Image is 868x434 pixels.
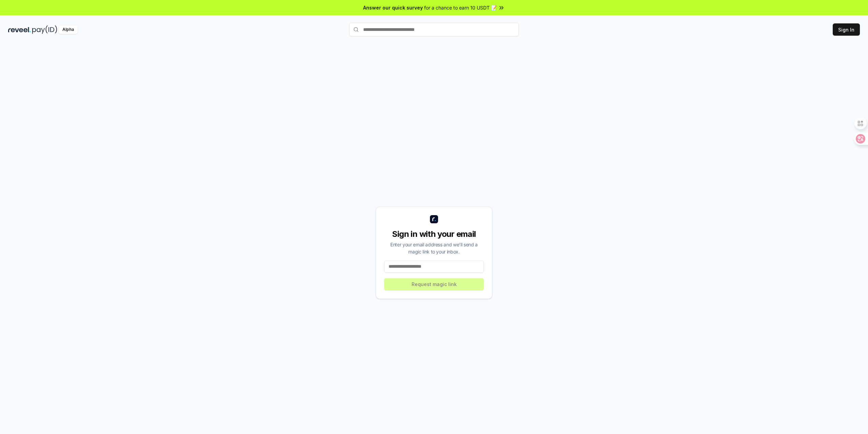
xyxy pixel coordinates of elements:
[363,4,423,11] span: Answer our quick survey
[384,241,484,255] div: Enter your email address and we’ll send a magic link to your inbox.
[32,25,57,34] img: pay_id
[424,4,497,11] span: for a chance to earn 10 USDT 📝
[430,215,438,223] img: logo_small
[833,23,860,36] button: Sign In
[8,25,31,34] img: reveel_dark
[59,25,78,34] div: Alpha
[384,229,484,240] div: Sign in with your email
